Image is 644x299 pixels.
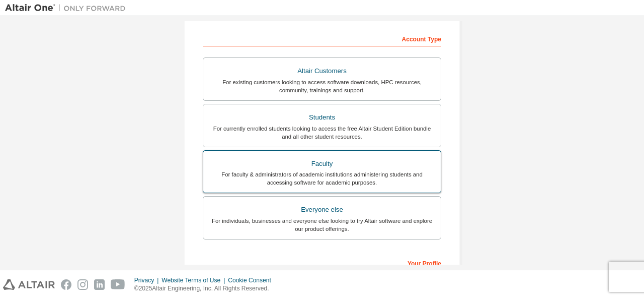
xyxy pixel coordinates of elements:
[134,284,277,293] p: © 2025 Altair Engineering, Inc. All Rights Reserved.
[5,3,131,13] img: Altair One
[209,110,435,125] div: Students
[209,78,435,94] div: For existing customers looking to access software downloads, HPC resources, community, trainings ...
[209,170,435,187] div: For faculty & administrators of academic institutions administering students and accessing softwa...
[203,255,441,271] div: Your Profile
[209,157,435,171] div: Faculty
[134,276,162,284] div: Privacy
[94,279,105,290] img: linkedin.svg
[111,279,125,290] img: youtube.svg
[209,125,435,141] div: For currently enrolled students looking to access the free Altair Student Edition bundle and all ...
[228,276,277,284] div: Cookie Consent
[209,217,435,233] div: For individuals, businesses and everyone else looking to try Altair software and explore our prod...
[61,279,71,290] img: facebook.svg
[77,279,88,290] img: instagram.svg
[162,276,228,284] div: Website Terms of Use
[209,203,435,217] div: Everyone else
[3,279,55,290] img: altair_logo.svg
[203,30,441,46] div: Account Type
[209,64,435,78] div: Altair Customers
